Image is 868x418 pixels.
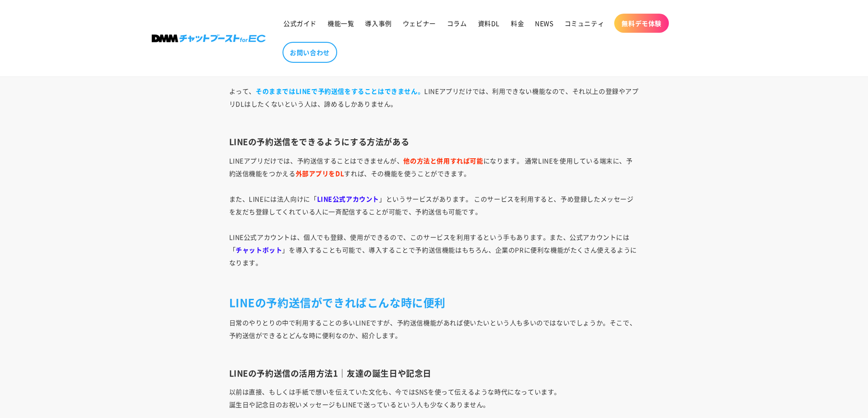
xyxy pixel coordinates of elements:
a: 導入事例 [360,14,397,33]
span: お問い合わせ [290,48,330,56]
span: コラム [447,19,467,27]
span: 資料DL [478,19,500,27]
span: 機能一覧 [328,19,354,27]
h2: LINEの予約送信ができればこんな時に便利 [229,295,639,309]
h3: LINEの予約送信をできるようにする方法がある [229,136,639,147]
img: 株式会社DMM Boost [152,35,266,42]
a: お問い合わせ [282,42,337,63]
span: コミュニティ [565,19,605,27]
span: NEWS [535,19,553,27]
p: 日常のやりとりの中で利用することの多いLINEですが、予約送信機能があれば使いたいという人も多いのではないでしょうか。そこで、予約送信ができるとどんな時に便利なのか、紹介します。 [229,316,639,354]
a: NEWS [529,14,559,33]
p: LINEアプリで使える機能は、リアルタイムでのメッセージの送受信、ファイルの送受信、タイムラインの投稿が主で、メッセージの予約送信機能はありません。 よって、 LINEアプリだけでは、利用できな... [229,46,639,123]
a: コラム [442,14,473,33]
strong: そのままではLINEで予約送信をすることはできません。 [256,86,424,96]
span: 導入事例 [365,19,391,27]
span: 無料デモ体験 [621,19,662,27]
a: 公式ガイド [278,14,322,33]
p: 以前は直接、もしくは手紙で想いを伝えていた文化も、今ではSNSを使って伝えるような時代になっています。 誕生日や記念日のお祝いメッセージもLINEで送っているという人も少なくありません。 [229,385,639,411]
a: ウェビナー [397,14,442,33]
a: 料金 [505,14,529,33]
strong: 他の方法と併用すれば可能 [403,156,483,165]
p: LINEアプリだけでは、予約送信することはできませんが、 になります。 通常LINEを使用している端末に、予約送信機能をつかえる すれば、その機能を使うことができます。 また、LINEには法人向... [229,154,639,282]
span: ウェビナー [403,19,436,27]
span: 公式ガイド [283,19,317,27]
a: コミュニティ [559,14,610,33]
span: 料金 [511,19,524,27]
a: 無料デモ体験 [614,14,669,33]
a: 機能一覧 [322,14,360,33]
a: 資料DL [473,14,505,33]
strong: LINE公式アカウント [317,194,380,203]
strong: チャットボット [236,245,282,254]
h3: LINEの予約送信の活用方法1｜友達の誕生日や記念日 [229,368,639,378]
strong: 外部アプリをDL [296,169,344,178]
